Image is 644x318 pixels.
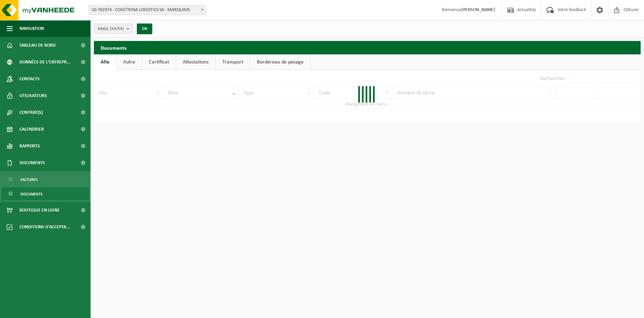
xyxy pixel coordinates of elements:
a: Certificat [142,54,176,70]
span: Site(s) [98,24,124,34]
span: Documents [19,154,45,171]
span: Documents [20,188,43,200]
span: Rapports [19,138,40,154]
span: Navigation [19,20,44,37]
a: Alle [94,54,116,70]
span: 10-762974 - COGETRINA LOGISTICS SA - MARQUAIN [89,5,206,15]
span: Contrat(s) [19,104,43,121]
span: Tableau de bord [19,37,56,54]
a: Documents [2,187,89,200]
a: Attestations [176,54,215,70]
span: Factures [20,173,38,186]
count: (54/54) [110,27,124,31]
button: Site(s)(54/54) [94,24,133,34]
span: Contacts [19,71,40,87]
a: Factures [2,173,89,186]
strong: [PERSON_NAME] [462,7,495,12]
button: OK [137,24,152,34]
a: Transport [216,54,250,70]
a: Bordereau de pesage [250,54,310,70]
span: 10-762974 - COGETRINA LOGISTICS SA - MARQUAIN [89,5,206,15]
span: Conditions d'accepta... [19,219,70,235]
span: Calendrier [19,121,44,138]
a: Autre [116,54,142,70]
h2: Documents [94,41,641,54]
span: Boutique en ligne [19,202,60,219]
span: Données de l'entrepr... [19,54,71,71]
span: Utilisateurs [19,87,47,104]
